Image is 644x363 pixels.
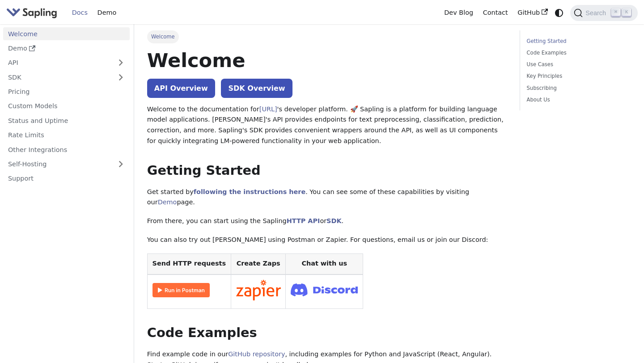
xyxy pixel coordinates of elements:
a: Code Examples [527,49,628,57]
a: Welcome [3,27,130,40]
a: Pricing [3,85,130,98]
h2: Getting Started [147,163,507,179]
a: Rate Limits [3,129,130,142]
th: Create Zaps [231,253,286,274]
a: Demo [93,6,121,20]
a: About Us [527,96,628,104]
p: You can also try out [PERSON_NAME] using Postman or Zapier. For questions, email us or join our D... [147,235,507,245]
h2: Code Examples [147,325,507,341]
img: Join Discord [291,281,358,299]
h1: Welcome [147,48,507,72]
p: Welcome to the documentation for 's developer platform. 🚀 Sapling is a platform for building lang... [147,104,507,147]
a: [URL] [259,106,277,113]
button: Expand sidebar category 'SDK' [112,71,130,84]
button: Search (Command+K) [570,5,637,21]
a: GitHub [513,6,552,20]
a: GitHub repository [228,350,285,358]
button: Switch between dark and light mode (currently system mode) [553,6,566,19]
a: Status and Uptime [3,114,130,127]
a: Contact [478,6,513,20]
nav: Breadcrumbs [147,30,507,43]
a: Dev Blog [439,6,478,20]
a: API Overview [147,79,215,98]
a: SDK [3,71,112,84]
a: Demo [3,42,130,55]
a: Getting Started [527,37,628,46]
a: Sapling.ai [6,6,60,19]
a: following the instructions here [194,188,305,195]
a: Docs [67,6,93,20]
p: Get started by . You can see some of these capabilities by visiting our page. [147,187,507,208]
th: Send HTTP requests [147,253,231,274]
span: Search [583,9,611,17]
a: Use Cases [527,60,628,69]
kbd: K [622,8,631,17]
p: From there, you can start using the Sapling or . [147,216,507,227]
a: Support [3,172,130,185]
a: Key Principles [527,72,628,80]
a: SDK [326,217,341,224]
a: Custom Models [3,100,130,113]
a: Subscribing [527,84,628,93]
a: Self-Hosting [3,158,130,171]
button: Expand sidebar category 'API' [112,56,130,69]
kbd: ⌘ [611,8,620,17]
a: SDK Overview [221,79,292,98]
a: Other Integrations [3,143,130,156]
a: HTTP API [287,217,320,224]
a: API [3,56,112,69]
img: Sapling.ai [6,6,57,19]
img: Run in Postman [153,283,210,297]
span: Welcome [147,30,179,43]
img: Connect in Zapier [236,280,281,300]
th: Chat with us [286,253,363,274]
a: Demo [158,198,177,206]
